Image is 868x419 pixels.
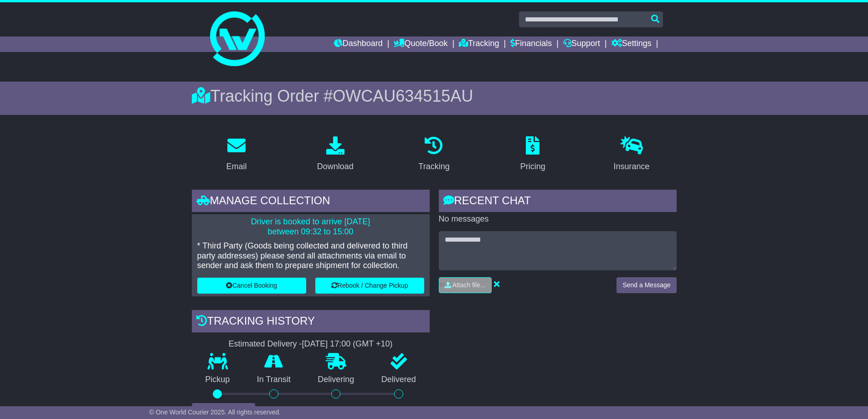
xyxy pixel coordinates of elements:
[149,409,281,416] span: © One World Courier 2025. All rights reserved.
[510,36,552,52] a: Financials
[226,160,247,173] div: Email
[439,214,677,224] p: No messages
[439,190,677,214] div: RECENT CHAT
[611,36,652,52] a: Settings
[192,339,430,349] div: Estimated Delivery -
[311,133,360,176] a: Download
[197,241,424,271] p: * Third Party (Goods being collected and delivered to third party addresses) please send all atta...
[304,375,368,385] p: Delivering
[520,160,545,173] div: Pricing
[220,133,252,176] a: Email
[243,375,304,385] p: In Transit
[197,217,424,237] p: Driver is booked to arrive [DATE] between 09:32 to 15:00
[317,160,354,173] div: Download
[368,375,430,385] p: Delivered
[192,375,244,385] p: Pickup
[614,160,650,173] div: Insurance
[302,339,393,349] div: [DATE] 17:00 (GMT +10)
[514,133,551,176] a: Pricing
[394,36,447,52] a: Quote/Book
[192,310,430,335] div: Tracking history
[616,277,676,293] button: Send a Message
[334,36,383,52] a: Dashboard
[333,87,473,105] span: OWCAU634515AU
[192,190,430,214] div: Manage collection
[418,160,449,173] div: Tracking
[563,36,600,52] a: Support
[315,278,424,294] button: Rebook / Change Pickup
[197,278,306,294] button: Cancel Booking
[608,133,656,176] a: Insurance
[192,86,677,106] div: Tracking Order #
[412,133,455,176] a: Tracking
[459,36,499,52] a: Tracking
[192,403,255,419] button: View Full Tracking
